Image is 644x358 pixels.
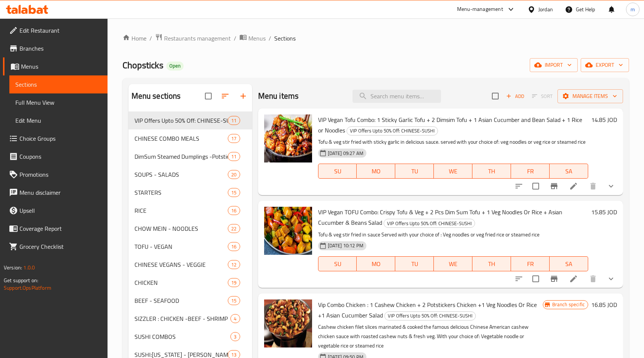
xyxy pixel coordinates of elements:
span: [DATE] 10:12 PM [325,242,366,249]
button: TH [472,164,511,179]
div: CHOW MEIN - NOODLES [134,224,228,233]
span: FR [514,166,547,177]
li: / [149,34,152,43]
button: TU [395,164,434,179]
span: 1.0.0 [23,263,35,272]
div: STARTERS [134,188,228,197]
span: MO [360,166,392,177]
div: STARTERS15 [129,184,252,202]
span: TOFU - VEGAN [134,242,228,251]
p: Cashew chicken filet slices marinated & cooked the famous delicious Chinese American cashew chick... [318,322,543,350]
span: VIP Offers Upto 50% Off: CHINESE-SUSHI [385,311,475,320]
div: items [228,152,240,161]
a: Choice Groups [3,129,108,147]
a: Sections [9,75,108,93]
button: FR [511,256,550,271]
span: SIZZLER : CHICKEN -BEEF - SHRIMP [134,314,231,323]
span: Add item [503,90,527,102]
a: Edit menu item [569,274,578,283]
span: Version: [4,263,22,272]
button: delete [584,270,602,288]
span: RICE [134,206,228,215]
div: Jordan [538,5,553,14]
span: Menus [21,62,102,71]
a: Menus [3,57,108,75]
span: VIP Offers Upto 50% Off: CHINESE-SUSHI [134,116,228,125]
div: RICE16 [129,202,252,220]
div: items [228,224,240,233]
div: BEEF - SEAFOOD15 [129,292,252,310]
a: Menu disclaimer [3,184,108,202]
button: WE [434,256,472,271]
button: TU [395,256,434,271]
span: Get support on: [4,275,38,285]
span: 4 [231,315,239,322]
span: SU [321,259,354,269]
svg: Show Choices [607,274,616,283]
div: Menu-management [457,5,503,14]
button: Manage items [557,89,623,103]
span: Open [166,63,184,69]
span: SA [553,259,585,269]
span: Vip Combo Chicken : 1 Cashew Chicken + 2 Potstickers Chicken +1 Veg Noodles Or Rice +1 Asian Cucu... [318,299,537,321]
button: import [530,58,578,72]
a: Menus [239,33,266,43]
span: Menu disclaimer [19,188,102,197]
div: TOFU - VEGAN16 [129,238,252,256]
div: items [228,260,240,269]
span: SOUPS - SALADS [134,170,228,179]
span: Select section first [527,90,557,102]
p: Tofu & veg stir fried in sauce Served with your choice of : Veg noodles or veg fried rice or stea... [318,230,588,239]
a: Home [123,34,146,43]
span: 11 [228,117,239,124]
button: delete [584,177,602,195]
div: items [228,116,240,125]
a: Grocery Checklist [3,238,108,256]
div: CHINESE COMBO MEALS [134,134,228,143]
span: [DATE] 09:27 AM [325,150,366,157]
button: WE [434,164,472,179]
button: sort-choices [510,270,528,288]
span: SUSHI COMBOS [134,332,231,341]
button: Add [503,90,527,102]
span: 15 [228,189,239,196]
div: VIP Offers Upto 50% Off: CHINESE-SUSHI [347,126,438,135]
div: CHINESE VEGANS - VEGGIE [134,260,228,269]
h2: Menu sections [131,90,181,102]
input: search [353,90,441,103]
span: VIP Offers Upto 50% Off: CHINESE-SUSHI [384,219,475,228]
div: CHICKEN19 [129,274,252,292]
span: Coverage Report [19,224,102,233]
li: / [234,34,236,43]
span: Coupons [19,152,102,161]
span: SA [553,166,585,177]
h6: 14.85 JOD [591,114,617,125]
span: import [536,60,572,70]
button: SA [550,256,588,271]
h6: 16.85 JOD [591,299,617,310]
img: VIP Vegan TOFU Combo: Crispy Tofu & Veg + 2 Pcs Dim Sum Tofu + 1 Veg Noodles Or Rice + Asian Cucu... [264,207,312,255]
svg: Show Choices [607,182,616,191]
button: Branch-specific-item [545,270,563,288]
span: export [587,60,623,70]
div: BEEF - SEAFOOD [134,296,228,305]
span: WE [437,166,469,177]
span: 22 [228,225,239,232]
span: TU [398,166,431,177]
span: 16 [228,243,239,250]
div: SIZZLER : CHICKEN -BEEF - SHRIMP4 [129,310,252,328]
div: DimSum Steamed Dumplings -Potstickers [134,152,228,161]
span: MO [360,259,392,269]
span: 20 [228,171,239,178]
div: SOUPS - SALADS20 [129,165,252,184]
span: Add [505,92,525,101]
button: FR [511,164,550,179]
span: Choice Groups [19,134,102,143]
div: items [228,170,240,179]
div: CHINESE COMBO MEALS17 [129,129,252,147]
